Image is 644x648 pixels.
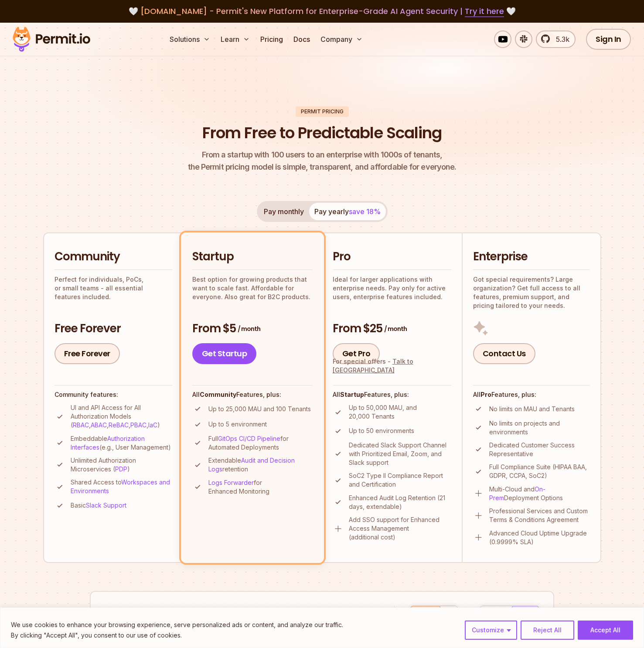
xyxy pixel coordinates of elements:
[71,456,172,474] p: Unlimited Authorization Microservices ( )
[333,390,451,399] h4: All Features, plus:
[480,391,491,398] strong: Pro
[489,485,545,501] a: On-Prem
[91,421,107,429] a: ABAC
[130,421,147,429] a: PBAC
[333,357,451,375] div: For special offers -
[489,441,590,458] p: Dedicated Customer Success Representative
[333,275,451,301] p: Ideal for larger applications with enterprise needs. Pay only for active users, enterprise featur...
[140,6,504,17] span: [DOMAIN_NAME] - Permit's New Platform for Enterprise-Grade AI Agent Security |
[55,249,172,265] h2: Community
[217,31,253,48] button: Learn
[489,529,590,546] p: Advanced Cloud Uptime Upgrade (0.9999% SLA)
[148,421,157,429] a: IaC
[55,321,172,337] h3: Free Forever
[259,203,309,220] button: Pay monthly
[208,457,295,473] a: Audit and Decision Logs
[489,419,590,437] p: No limits on projects and environments
[9,24,94,54] img: Permit logo
[55,343,120,364] a: Free Forever
[317,31,366,48] button: Company
[489,485,590,502] p: Multi-Cloud and Deployment Options
[202,122,442,144] h1: From Free to Predictable Scaling
[71,434,172,452] p: Embeddable (e.g., User Management)
[349,426,414,435] p: Up to 50 environments
[21,5,623,17] div: 🤍 🤍
[473,249,590,265] h2: Enterprise
[333,321,451,337] h3: From $25
[192,321,313,337] h3: From $5
[521,621,574,640] button: Reject All
[349,403,451,421] p: Up to 50,000 MAU, and 20,000 Tenants
[333,343,380,364] a: Get Pro
[71,478,172,495] p: Shared Access to
[166,31,214,48] button: Solutions
[257,31,286,48] a: Pricing
[349,494,451,511] p: Enhanced Audit Log Retention (21 days, extendable)
[578,621,633,640] button: Accept All
[55,390,172,399] h4: Community features:
[551,34,569,44] span: 5.3k
[489,507,590,524] p: Professional Services and Custom Terms & Conditions Agreement
[11,620,343,630] p: We use cookies to enhance your browsing experience, serve personalized ads or content, and analyz...
[86,501,126,509] a: Slack Support
[188,149,457,173] p: the Permit pricing model is simple, transparent, and affordable for everyone.
[192,275,313,301] p: Best option for growing products that want to scale fast. Affordable for everyone. Also great for...
[473,275,590,310] p: Got special requirements? Large organization? Get full access to all features, premium support, a...
[105,606,378,621] h2: Quota Calculator
[290,31,313,48] a: Docs
[238,324,260,333] span: / month
[536,31,576,48] a: 5.3k
[208,405,311,413] p: Up to 25,000 MAU and 100 Tenants
[333,249,451,265] h2: Pro
[208,420,267,429] p: Up to 5 environment
[208,456,313,474] p: Extendable retention
[489,463,590,480] p: Full Compliance Suite (HIPAA BAA, GDPR, CCPA, SoC2)
[296,106,349,117] div: Permit Pricing
[349,471,451,489] p: SoC2 Type II Compliance Report and Certification
[71,435,145,451] a: Authorization Interfaces
[188,149,457,161] span: From a startup with 100 users to an enterprise with 1000s of tenants,
[115,465,127,473] a: PDP
[73,421,89,429] a: RBAC
[465,6,504,17] a: Try it here
[71,403,172,430] p: UI and API Access for All Authorization Models ( , , , , )
[586,29,631,50] a: Sign In
[465,621,517,640] button: Customize
[109,421,129,429] a: ReBAC
[349,441,451,467] p: Dedicated Slack Support Channel with Prioritized Email, Zoom, and Slack support
[192,390,313,399] h4: All Features, plus:
[71,501,126,510] p: Basic
[218,435,280,442] a: GitOps CI/CD Pipeline
[489,405,575,413] p: No limits on MAU and Tenants
[11,630,343,641] p: By clicking "Accept All", you consent to our use of cookies.
[200,391,236,398] strong: Community
[55,275,172,301] p: Perfect for individuals, PoCs, or small teams - all essential features included.
[340,391,364,398] strong: Startup
[208,478,313,496] p: for Enhanced Monitoring
[192,343,257,364] a: Get Startup
[208,434,313,452] p: Full for Automated Deployments
[192,249,313,265] h2: Startup
[349,515,451,542] p: Add SSO support for Enhanced Access Management (additional cost)
[473,390,590,399] h4: All Features, plus:
[384,324,407,333] span: / month
[208,479,254,486] a: Logs Forwarder
[473,343,535,364] a: Contact Us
